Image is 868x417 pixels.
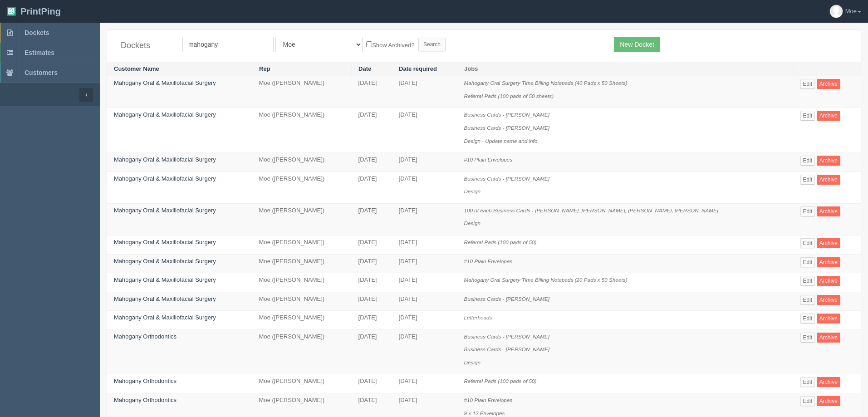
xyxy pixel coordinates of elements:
[464,314,492,320] i: Letterheads
[252,153,352,172] td: Moe ([PERSON_NAME])
[464,258,513,264] i: #10 Plain Envelopes
[25,69,58,76] span: Customers
[614,37,660,52] a: New Docket
[252,254,352,273] td: Moe ([PERSON_NAME])
[252,108,352,153] td: Moe ([PERSON_NAME])
[352,235,392,254] td: [DATE]
[830,5,843,18] img: avatar_default-7531ab5dedf162e01f1e0bb0964e6a185e93c5c22dfe317fb01d7f8cd2b1632c.jpg
[352,311,392,330] td: [DATE]
[392,374,457,393] td: [DATE]
[464,176,549,182] i: Business Cards - [PERSON_NAME]
[464,239,537,245] i: Referral Pads (100 pads of 50)
[114,258,216,265] a: Mahogany Oral & Maxillofacial Surgery
[464,378,537,384] i: Referral Pads (100 pads of 50)
[817,175,840,185] a: Archive
[352,76,392,108] td: [DATE]
[817,396,840,406] a: Archive
[252,76,352,108] td: Moe ([PERSON_NAME])
[817,377,840,387] a: Archive
[252,311,352,330] td: Moe ([PERSON_NAME])
[252,172,352,203] td: Moe ([PERSON_NAME])
[392,311,457,330] td: [DATE]
[800,333,815,343] a: Edit
[392,292,457,311] td: [DATE]
[817,333,840,343] a: Archive
[817,206,840,216] a: Archive
[252,292,352,311] td: Moe ([PERSON_NAME])
[352,108,392,153] td: [DATE]
[366,41,372,47] input: Show Archived?
[817,257,840,267] a: Archive
[392,153,457,172] td: [DATE]
[464,334,549,339] i: Business Cards - [PERSON_NAME]
[252,235,352,254] td: Moe ([PERSON_NAME])
[352,254,392,273] td: [DATE]
[800,276,815,286] a: Edit
[817,314,840,324] a: Archive
[817,295,840,305] a: Archive
[392,254,457,273] td: [DATE]
[25,49,54,56] span: Estimates
[464,277,628,283] i: Mahogany Oral Surgery Time Billing Notepads (20 Pads x 50 Sheets)
[252,273,352,292] td: Moe ([PERSON_NAME])
[392,172,457,203] td: [DATE]
[464,125,549,131] i: Business Cards - [PERSON_NAME]
[252,374,352,393] td: Moe ([PERSON_NAME])
[464,188,481,194] i: Design
[114,207,216,214] a: Mahogany Oral & Maxillofacial Surgery
[114,295,216,302] a: Mahogany Oral & Maxillofacial Surgery
[817,79,840,89] a: Archive
[114,175,216,182] a: Mahogany Oral & Maxillofacial Surgery
[392,203,457,235] td: [DATE]
[352,374,392,393] td: [DATE]
[464,296,549,302] i: Business Cards - [PERSON_NAME]
[259,65,270,72] a: Rep
[7,7,16,16] img: logo-3e63b451c926e2ac314895c53de4908e5d424f24456219fb08d385ab2e579770.png
[817,276,840,286] a: Archive
[800,396,815,406] a: Edit
[114,239,216,245] a: Mahogany Oral & Maxillofacial Surgery
[352,273,392,292] td: [DATE]
[800,156,815,166] a: Edit
[352,172,392,203] td: [DATE]
[464,397,513,403] i: #10 Plain Envelopes
[114,333,177,340] a: Mahogany Orthodontics
[352,203,392,235] td: [DATE]
[352,292,392,311] td: [DATE]
[464,346,549,352] i: Business Cards - [PERSON_NAME]
[25,29,49,36] span: Dockets
[114,314,216,321] a: Mahogany Oral & Maxillofacial Surgery
[121,41,169,50] h4: Dockets
[464,93,554,99] i: Referral Pads (100 pads of 50 sheets)
[800,295,815,305] a: Edit
[464,220,481,226] i: Design
[114,276,216,283] a: Mahogany Oral & Maxillofacial Surgery
[800,238,815,248] a: Edit
[800,175,815,185] a: Edit
[392,76,457,108] td: [DATE]
[114,65,159,72] a: Customer Name
[114,156,216,163] a: Mahogany Oral & Maxillofacial Surgery
[800,206,815,216] a: Edit
[800,377,815,387] a: Edit
[392,273,457,292] td: [DATE]
[464,112,549,118] i: Business Cards - [PERSON_NAME]
[252,203,352,235] td: Moe ([PERSON_NAME])
[352,153,392,172] td: [DATE]
[800,111,815,121] a: Edit
[464,207,719,213] i: 100 of each Business Cards - [PERSON_NAME], [PERSON_NAME], [PERSON_NAME], [PERSON_NAME]
[114,378,177,384] a: Mahogany Orthodontics
[418,38,446,51] input: Search
[114,111,216,118] a: Mahogany Oral & Maxillofacial Surgery
[366,39,414,50] label: Show Archived?
[817,156,840,166] a: Archive
[464,359,481,365] i: Design
[114,79,216,86] a: Mahogany Oral & Maxillofacial Surgery
[464,157,513,162] i: #10 Plain Envelopes
[817,238,840,248] a: Archive
[392,235,457,254] td: [DATE]
[358,65,371,72] a: Date
[392,108,457,153] td: [DATE]
[114,397,177,403] a: Mahogany Orthodontics
[464,410,505,416] i: 9 x 12 Envelopes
